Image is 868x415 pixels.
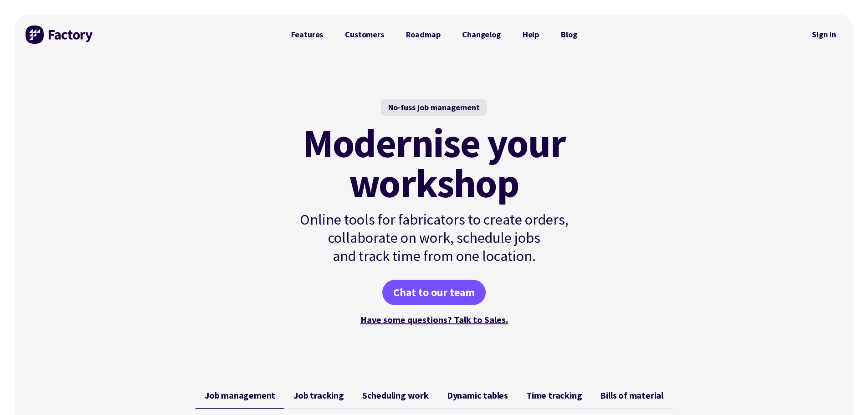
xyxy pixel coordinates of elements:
img: Factory [26,26,94,44]
a: Help [512,26,550,44]
div: No-fuss job management [381,99,487,116]
nav: Secondary Navigation [806,24,842,45]
a: Chat to our team [382,280,486,305]
iframe: Chat Widget [822,371,868,415]
a: Sign in [806,24,842,45]
mark: Modernise your workshop [303,123,565,203]
span: Time tracking [526,390,582,401]
a: Roadmap [395,26,452,44]
a: Changelog [451,26,511,44]
span: Job tracking [293,390,344,401]
a: Customers [334,26,395,44]
a: Have some questions? Talk to Sales. [360,314,508,325]
span: Scheduling work [362,390,429,401]
span: Job management [205,390,275,401]
span: Dynamic tables [447,390,508,401]
p: Online tools for fabricators to create orders, collaborate on work, schedule jobs and track time ... [280,210,588,265]
nav: Primary Navigation [280,26,588,44]
a: Blog [550,26,588,44]
a: Features [280,26,334,44]
span: Bills of material [600,390,663,401]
